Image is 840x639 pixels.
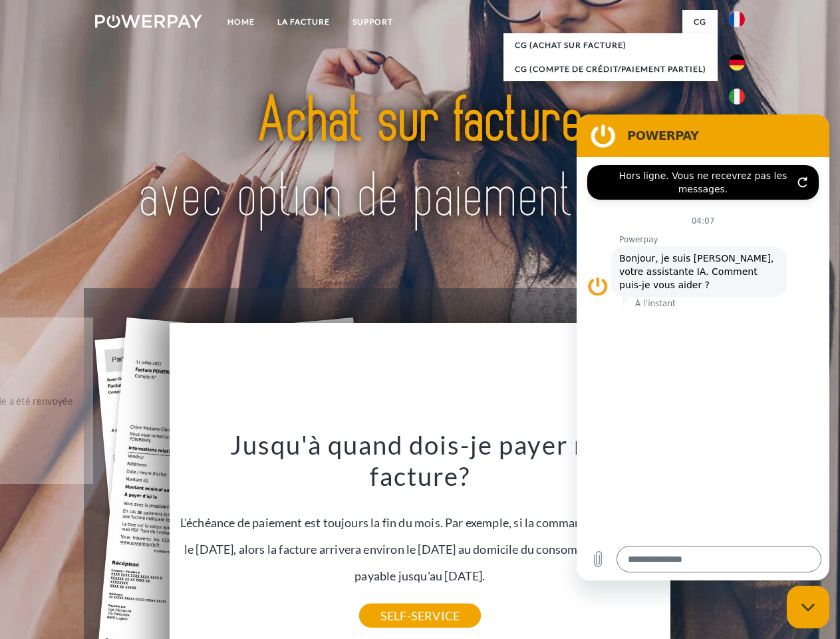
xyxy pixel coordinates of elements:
[729,55,745,71] img: de
[729,89,745,105] img: it
[503,33,718,57] a: CG (achat sur facture)
[359,604,481,628] a: SELF-SERVICE
[178,429,663,493] h3: Jusqu'à quand dois-je payer ma facture?
[266,10,341,34] a: LA FACTURE
[95,15,202,28] img: logo-powerpay-white.svg
[787,586,829,628] iframe: Bouton de lancement de la fenêtre de messagerie, conversation en cours
[178,429,663,616] div: L'échéance de paiement est toujours la fin du mois. Par exemple, si la commande a été passée le [...
[729,11,745,27] img: fr
[216,10,266,34] a: Home
[127,64,713,255] img: title-powerpay_fr.svg
[503,57,718,81] a: CG (Compte de crédit/paiement partiel)
[341,10,404,34] a: Support
[682,10,718,34] a: CG
[577,114,829,580] iframe: Fenêtre de messagerie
